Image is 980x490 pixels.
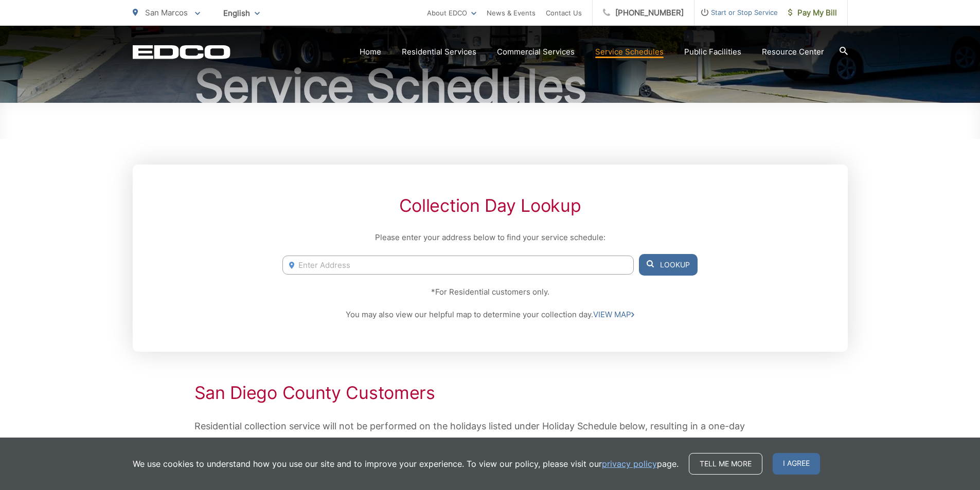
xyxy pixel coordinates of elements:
h2: San Diego County Customers [194,383,786,403]
p: Residential collection service will not be performed on the holidays listed under Holiday Schedul... [194,419,786,449]
span: English [216,4,268,22]
h1: Service Schedules [133,61,848,112]
span: I agree [773,453,820,475]
span: San Marcos [145,8,188,17]
a: News & Events [487,7,536,19]
a: About EDCO [427,7,476,19]
a: Residential Services [402,46,476,58]
p: You may also view our helpful map to determine your collection day. [282,308,697,321]
span: Pay My Bill [788,7,837,19]
a: Contact Us [546,7,582,19]
a: Resource Center [762,46,824,58]
a: Home [360,46,381,58]
a: Commercial Services [497,46,575,58]
a: Public Facilities [684,46,741,58]
p: We use cookies to understand how you use our site and to improve your experience. To view our pol... [133,458,679,470]
h2: Collection Day Lookup [282,195,697,216]
input: Enter Address [282,256,633,275]
p: *For Residential customers only. [282,286,697,298]
a: Service Schedules [595,46,664,58]
a: EDCD logo. Return to the homepage. [133,45,230,59]
a: Tell me more [689,453,762,475]
a: privacy policy [602,458,657,470]
button: Lookup [639,254,698,276]
a: VIEW MAP [593,308,634,321]
p: Please enter your address below to find your service schedule: [282,231,697,244]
